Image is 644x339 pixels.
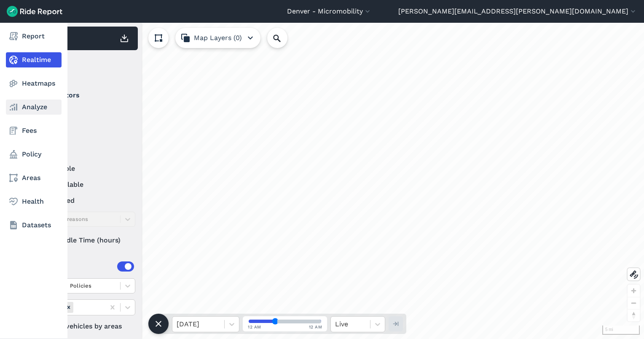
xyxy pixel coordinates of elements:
label: reserved [34,196,135,206]
a: Areas [6,170,62,186]
div: Idle Time (hours) [34,233,135,248]
input: Search Location or Vehicles [267,28,301,48]
a: Datasets [6,218,62,233]
label: Bird [34,107,135,117]
label: Filter vehicles by areas [34,321,135,331]
button: Map Layers (0) [175,28,260,48]
a: Analyze [6,100,62,115]
summary: Operators [34,83,134,107]
div: loading [27,23,644,339]
img: Ride Report [7,6,62,17]
label: Lime [34,123,135,133]
span: 12 AM [309,324,322,330]
button: Denver - Micromobility [287,6,372,16]
span: 12 AM [248,324,261,330]
button: [PERSON_NAME][EMAIL_ADDRESS][PERSON_NAME][DOMAIN_NAME] [398,6,637,16]
a: Report [6,29,62,44]
div: Areas [46,261,134,272]
a: Health [6,194,62,209]
summary: Areas [34,255,134,278]
label: available [34,164,135,174]
a: Realtime [6,52,62,67]
a: Fees [6,123,62,138]
a: Heatmaps [6,76,62,91]
summary: Status [34,140,134,164]
div: Remove Areas (8) [64,302,73,312]
a: Policy [6,147,62,162]
label: unavailable [34,180,135,190]
div: Filter [31,54,138,80]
